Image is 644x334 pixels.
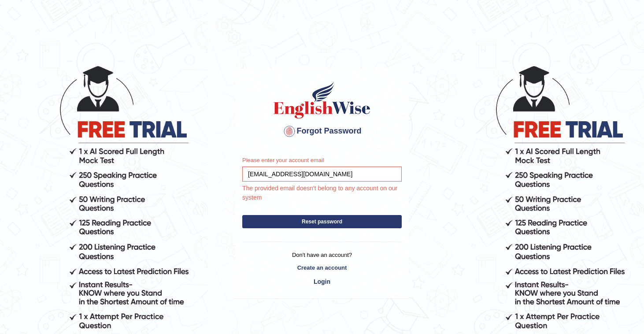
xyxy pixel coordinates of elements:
[242,251,402,259] p: Don't have an account?
[272,80,372,120] img: English Wise
[233,184,402,202] p: The provided email doesn't belong to any account on our system
[242,156,324,164] label: Please enter your account email
[242,215,402,228] button: Reset password
[242,263,402,272] a: Create an account
[282,126,361,135] span: Forgot Password
[242,274,402,289] a: Login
